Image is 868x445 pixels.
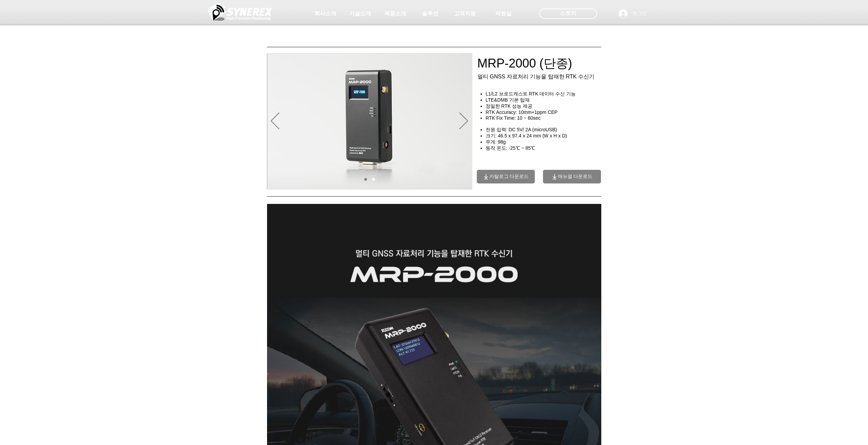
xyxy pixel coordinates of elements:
nav: 슬라이드 [362,178,377,181]
a: 01 [364,178,367,181]
span: 회사소개 [314,10,336,17]
span: 전원 입력: DC 5V/ 2A (microUSB) [486,127,557,132]
div: 스토어 [539,9,597,19]
a: 고객지원 [448,7,482,20]
button: 다음 [459,113,468,130]
span: 자료실 [495,10,512,17]
span: RTK Accuracy: 10mm+1ppm CEP [486,109,558,115]
span: 카탈로그 다운로드 [489,174,529,180]
img: MRP2000_perspective_lcd.jpg [268,54,472,190]
span: 고객지원 [454,10,476,17]
a: 솔루션 [413,7,447,20]
img: 씨너렉스_White_simbol_대지 1.png [208,2,273,22]
span: 크기: 46.5 x 97.4 x 24 mm (W x H x D) [486,133,567,138]
span: 스토어 [560,10,576,17]
span: 동작 온도: -25℃ ~ 85℃ [486,145,535,151]
a: 카탈로그 다운로드 [477,170,535,183]
span: 매뉴얼 다운로드 [558,174,593,180]
button: 로그인 [614,7,651,20]
span: 기술소개 [349,10,371,17]
button: 이전 [271,113,279,130]
a: 자료실 [486,7,520,20]
a: 기술소개 [343,7,377,20]
a: 매뉴얼 다운로드 [543,170,601,183]
span: 솔루션 [422,10,438,17]
span: 로그인 [630,10,649,17]
a: 02 [372,178,375,181]
a: 회사소개 [308,7,342,20]
div: 슬라이드쇼 [267,53,472,190]
span: 무게: 98g [486,139,506,145]
span: 제품소개 [384,10,406,17]
span: 정밀한 RTK 성능 제공 [486,103,532,109]
a: 제품소개 [378,7,412,20]
span: RTK Fix Time: 10 ~ 60sec [486,115,541,121]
